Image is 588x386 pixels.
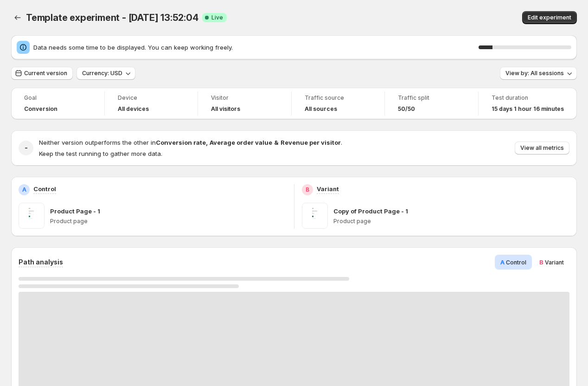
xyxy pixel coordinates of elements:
[19,257,63,267] h3: Path analysis
[24,93,91,114] a: GoalConversion
[398,94,465,102] span: Traffic split
[50,218,287,225] p: Product page
[305,105,337,113] h4: All sources
[211,105,240,113] h4: All visitors
[500,67,577,80] button: View by: All sessions
[118,105,149,113] h4: All devices
[492,93,564,114] a: Test duration15 days 1 hour 16 minutes
[317,184,339,193] p: Variant
[24,94,91,102] span: Goal
[22,186,26,193] h2: A
[333,206,408,216] p: Copy of Product Page - 1
[19,203,45,229] img: Product Page - 1
[520,144,564,152] span: View all metrics
[211,94,278,102] span: Visitor
[302,203,328,229] img: Copy of Product Page - 1
[50,206,100,216] p: Product Page - 1
[398,105,415,113] span: 50/50
[118,94,185,102] span: Device
[11,11,24,24] button: Back
[274,139,279,146] strong: &
[492,94,564,102] span: Test duration
[539,258,543,266] span: B
[305,93,372,114] a: Traffic sourceAll sources
[281,139,341,146] strong: Revenue per visitor
[398,93,465,114] a: Traffic split50/50
[24,105,58,113] span: Conversion
[210,139,272,146] strong: Average order value
[11,67,73,80] button: Current version
[306,186,309,193] h2: B
[515,142,569,154] button: View all metrics
[211,93,278,114] a: VisitorAll visitors
[505,70,564,77] span: View by: All sessions
[82,70,122,77] span: Currency: USD
[25,143,28,153] h2: -
[211,14,223,21] span: Live
[156,139,206,146] strong: Conversion rate
[305,94,372,102] span: Traffic source
[24,70,67,77] span: Current version
[39,150,162,157] span: Keep the test running to gather more data.
[492,105,564,113] span: 15 days 1 hour 16 minutes
[39,139,342,146] span: Neither version outperforms the other in .
[545,259,564,266] span: Variant
[77,67,135,80] button: Currency: USD
[206,139,208,146] strong: ,
[26,12,198,23] span: Template experiment - [DATE] 13:52:04
[522,11,577,24] button: Edit experiment
[118,93,185,114] a: DeviceAll devices
[33,184,56,193] p: Control
[33,43,479,52] span: Data needs some time to be displayed. You can keep working freely.
[528,14,571,21] span: Edit experiment
[333,218,570,225] p: Product page
[500,258,505,266] span: A
[506,259,526,266] span: Control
